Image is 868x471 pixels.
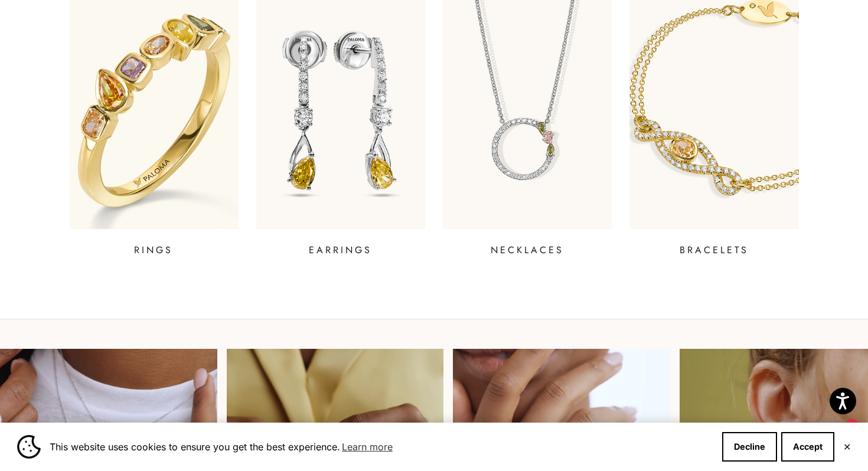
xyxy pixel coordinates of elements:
button: Accept [781,432,834,462]
p: NECKLACES [491,243,564,257]
p: RINGS [134,243,173,257]
a: Learn more [340,438,394,456]
span: This website uses cookies to ensure you get the best experience. [50,438,713,456]
button: Decline [722,432,777,462]
img: Cookie banner [17,435,41,459]
button: Close [843,443,851,450]
p: EARRINGS [309,243,372,257]
p: BRACELETS [680,243,749,257]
